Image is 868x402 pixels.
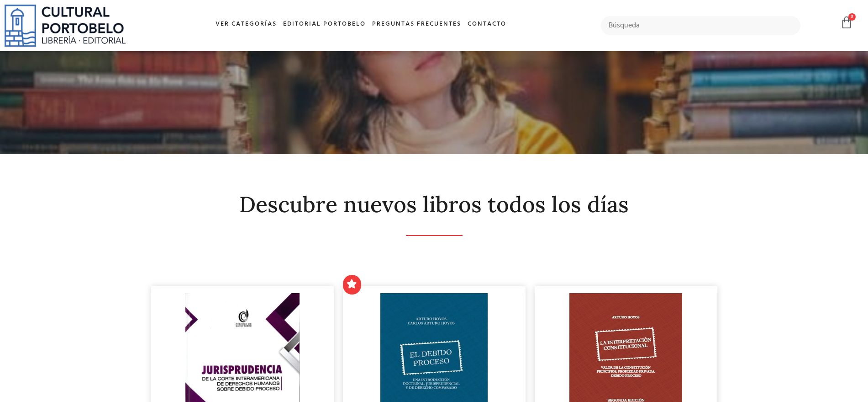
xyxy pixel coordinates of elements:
a: Preguntas frecuentes [369,15,464,34]
input: Búsqueda [601,16,801,35]
a: 0 [840,16,853,29]
a: Contacto [464,15,510,34]
a: Editorial Portobelo [280,15,369,34]
a: Ver Categorías [212,15,280,34]
span: 0 [848,13,856,21]
h2: Descubre nuevos libros todos los días [151,193,717,217]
